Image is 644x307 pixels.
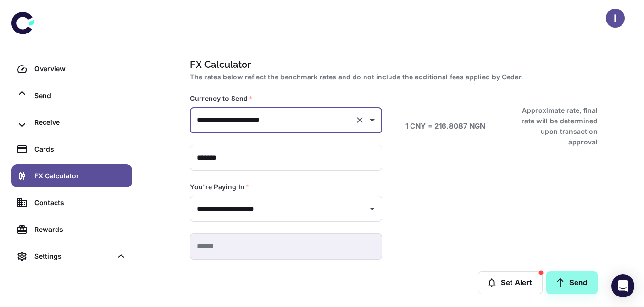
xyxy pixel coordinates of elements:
[11,138,132,161] a: Cards
[34,224,126,235] div: Rewards
[11,164,132,187] a: FX Calculator
[11,191,132,214] a: Contacts
[606,9,625,28] button: I
[546,271,598,294] a: Send
[190,182,249,192] label: You're Paying In
[34,90,126,101] div: Send
[34,171,126,181] div: FX Calculator
[34,64,126,74] div: Overview
[611,274,634,297] div: Open Intercom Messenger
[34,144,126,154] div: Cards
[34,197,126,208] div: Contacts
[478,271,543,294] button: Set Alert
[34,117,126,128] div: Receive
[353,113,366,127] button: Clear
[11,84,132,107] a: Send
[366,202,379,216] button: Open
[11,245,132,268] div: Settings
[11,111,132,134] a: Receive
[190,57,594,72] h1: FX Calculator
[34,251,112,262] div: Settings
[511,105,598,147] h6: Approximate rate, final rate will be determined upon transaction approval
[190,94,253,103] label: Currency to Send
[11,218,132,241] a: Rewards
[11,57,132,80] a: Overview
[405,121,485,132] h6: 1 CNY = 216.8087 NGN
[366,113,379,127] button: Open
